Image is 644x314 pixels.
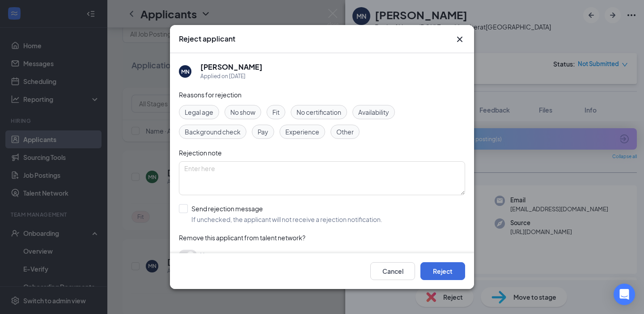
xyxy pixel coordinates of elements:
[336,127,354,137] span: Other
[285,127,319,137] span: Experience
[358,107,389,117] span: Availability
[200,72,263,81] div: Applied on [DATE]
[200,62,263,72] h5: [PERSON_NAME]
[200,250,211,260] span: Yes
[258,127,268,137] span: Pay
[454,34,465,45] svg: Cross
[454,34,465,45] button: Close
[181,68,190,75] div: MN
[179,234,305,242] span: Remove this applicant from talent network?
[179,91,241,99] span: Reasons for rejection
[297,107,341,117] span: No certification
[179,149,222,157] span: Rejection note
[185,127,241,137] span: Background check
[185,107,213,117] span: Legal age
[370,262,415,280] button: Cancel
[614,284,635,305] div: Open Intercom Messenger
[272,107,280,117] span: Fit
[179,34,235,44] h3: Reject applicant
[420,262,465,280] button: Reject
[230,107,255,117] span: No show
